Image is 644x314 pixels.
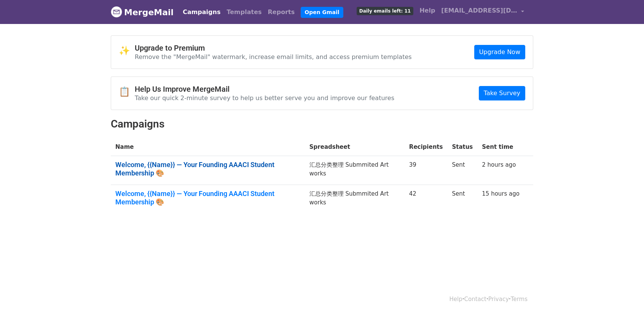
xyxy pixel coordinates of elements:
th: Status [447,138,477,156]
h4: Help Us Improve MergeMail [135,84,394,94]
a: Open Gmail [301,7,343,18]
img: MergeMail logo [111,6,122,18]
a: 2 hours ago [482,161,516,168]
a: Daily emails left: 11 [354,3,416,18]
a: MergeMail [111,4,174,20]
span: ✨ [119,45,135,56]
a: Help [416,3,438,18]
a: Help [450,296,462,303]
td: Sent [447,185,477,214]
a: Reports [265,5,298,20]
a: Welcome, {{Name}} — Your Founding AAACI Student Membership 🎨 [115,190,300,206]
a: Privacy [488,296,509,303]
p: Take our quick 2-minute survey to help us better serve you and improve our features [135,94,394,102]
h2: Campaigns [111,118,533,131]
a: Templates [223,5,265,20]
th: Name [111,138,305,156]
iframe: Chat Widget [606,277,644,314]
a: Upgrade Now [474,45,525,59]
td: Sent [447,156,477,185]
span: [EMAIL_ADDRESS][DOMAIN_NAME] [441,6,517,15]
a: [EMAIL_ADDRESS][DOMAIN_NAME] [438,3,527,21]
a: Campaigns [180,5,223,20]
td: 42 [405,185,448,214]
td: 汇总分类整理 Submmited Art works [305,156,405,185]
a: 15 hours ago [482,190,520,197]
h4: Upgrade to Premium [135,43,412,53]
th: Spreadsheet [305,138,405,156]
p: Remove the "MergeMail" watermark, increase email limits, and access premium templates [135,53,412,61]
a: Welcome, {{Name}} — Your Founding AAACI Student Membership 🎨 [115,161,300,177]
td: 汇总分类整理 Submmited Art works [305,185,405,214]
a: Terms [511,296,528,303]
span: Daily emails left: 11 [357,7,413,15]
td: 39 [405,156,448,185]
a: Take Survey [479,86,525,100]
th: Sent time [477,138,524,156]
a: Contact [464,296,486,303]
span: 📋 [119,86,135,97]
th: Recipients [405,138,448,156]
